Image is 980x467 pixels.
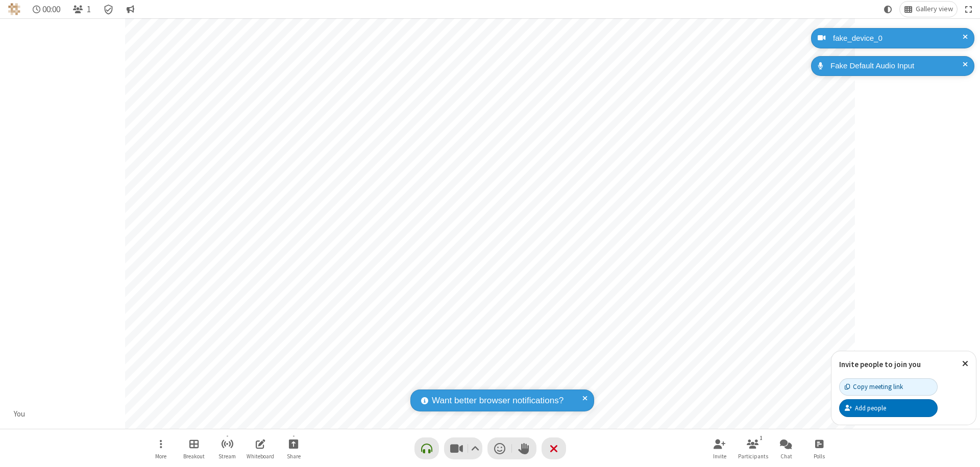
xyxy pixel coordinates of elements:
[738,453,768,459] span: Participants
[738,434,768,463] button: Open participant list
[839,378,938,396] button: Copy meeting link
[155,453,166,459] span: More
[542,437,566,459] button: End or leave meeting
[278,434,309,463] button: Start sharing
[704,434,735,463] button: Invite participants (⌘+Shift+I)
[900,2,957,17] button: Change layout
[218,453,236,459] span: Stream
[145,434,176,463] button: Open menu
[804,434,835,463] button: Open poll
[780,453,792,459] span: Chat
[10,408,29,420] div: You
[183,453,205,459] span: Breakout
[122,2,138,17] button: Conversation
[713,453,726,459] span: Invite
[916,5,953,13] span: Gallery view
[468,437,482,459] button: Video setting
[414,437,439,459] button: Connect your audio
[245,434,276,463] button: Open shared whiteboard
[961,2,976,17] button: Fullscreen
[880,2,896,17] button: Using system theme
[512,437,536,459] button: Raise hand
[179,434,209,463] button: Manage Breakout Rooms
[954,351,976,376] button: Close popover
[287,453,301,459] span: Share
[247,453,274,459] span: Whiteboard
[814,453,825,459] span: Polls
[87,5,91,14] span: 1
[487,437,512,459] button: Send a reaction
[42,5,60,14] span: 00:00
[29,2,65,17] div: Timer
[845,382,903,392] div: Copy meeting link
[99,2,118,17] div: Meeting details Encryption enabled
[839,359,921,369] label: Invite people to join you
[827,60,967,72] div: Fake Default Audio Input
[771,434,801,463] button: Open chat
[829,33,967,44] div: fake_device_0
[68,2,95,17] button: Open participant list
[8,3,20,15] img: QA Selenium DO NOT DELETE OR CHANGE
[757,433,766,443] div: 1
[839,399,938,417] button: Add people
[432,394,563,407] span: Want better browser notifications?
[212,434,242,463] button: Start streaming
[444,437,482,459] button: Stop video (⌘+Shift+V)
